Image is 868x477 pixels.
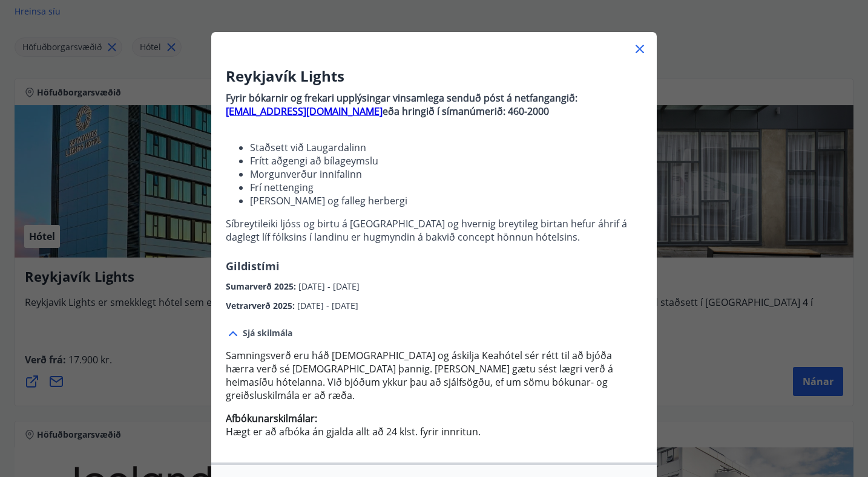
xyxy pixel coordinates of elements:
[226,66,642,86] h3: Reykjavík Lights
[226,412,317,425] strong: Afbókunarskilmálar:
[226,105,383,118] a: [EMAIL_ADDRESS][DOMAIN_NAME]
[250,154,642,167] li: Frítt aðgengi að bílageymslu
[243,327,292,339] span: Sjá skilmála
[250,167,642,181] li: Morgunverður innifalinn
[226,349,613,402] span: Samningsverð eru háð [DEMOGRAPHIC_DATA] og áskilja Keahótel sér rétt til að bjóða hærra verð sé [...
[226,91,577,105] strong: Fyrir bókarnir og frekari upplýsingar vinsamlega senduð póst á netfangangið:
[297,300,358,311] span: [DATE] - [DATE]
[226,217,642,244] p: Síbreytileiki ljóss og birtu á [GEOGRAPHIC_DATA] og hvernig breytileg birtan hefur áhrif á dagleg...
[250,181,642,194] li: Frí nettenging
[226,412,481,438] span: Hægt er að afbóka án gjalda allt að 24 klst. fyrir innritun.
[226,259,280,273] span: Gildistími
[226,300,297,311] span: Vetrarverð 2025 :
[298,281,360,292] span: [DATE] - [DATE]
[383,105,549,118] strong: eða hringið í símanúmerið: 460-2000
[226,281,298,292] span: Sumarverð 2025 :
[250,141,642,154] li: Staðsett við Laugardalinn
[250,194,642,207] li: [PERSON_NAME] og falleg herbergi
